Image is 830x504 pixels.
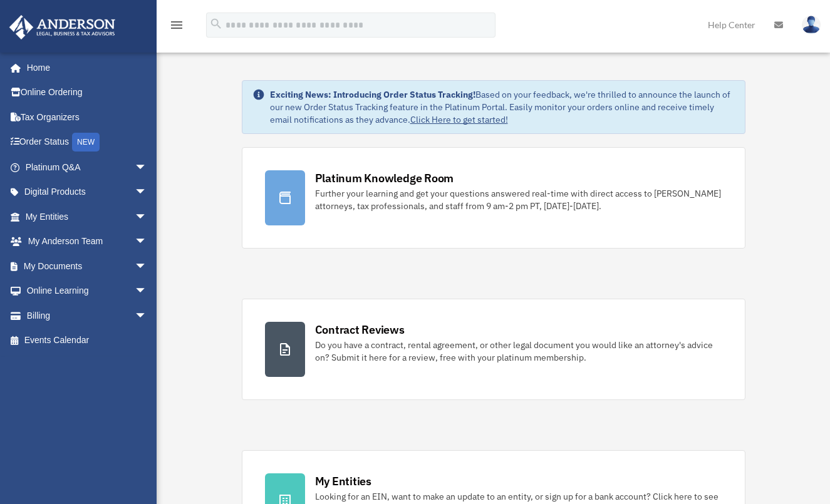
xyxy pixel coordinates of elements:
[802,16,821,34] img: User Pic
[315,187,722,212] div: Further your learning and get your questions answered real-time with direct access to [PERSON_NAM...
[9,229,166,254] a: My Anderson Teamarrow_drop_down
[135,303,160,329] span: arrow_drop_down
[9,180,166,205] a: Digital Productsarrow_drop_down
[135,204,160,230] span: arrow_drop_down
[315,322,405,337] div: Contract Reviews
[9,55,160,80] a: Home
[72,133,100,152] div: NEW
[209,17,223,31] i: search
[270,88,735,126] div: Based on your feedback, we're thrilled to announce the launch of our new Order Status Tracking fe...
[242,299,745,400] a: Contract Reviews Do you have a contract, rental agreement, or other legal document you would like...
[135,229,160,255] span: arrow_drop_down
[6,15,119,39] img: Anderson Advisors Platinum Portal
[9,155,166,180] a: Platinum Q&Aarrow_drop_down
[9,105,166,130] a: Tax Organizers
[9,204,166,229] a: My Entitiesarrow_drop_down
[135,254,160,279] span: arrow_drop_down
[270,89,475,100] strong: Exciting News: Introducing Order Status Tracking!
[169,18,184,33] i: menu
[315,170,454,186] div: Platinum Knowledge Room
[135,155,160,180] span: arrow_drop_down
[169,22,184,33] a: menu
[9,279,166,304] a: Online Learningarrow_drop_down
[410,114,508,125] a: Click Here to get started!
[315,339,722,364] div: Do you have a contract, rental agreement, or other legal document you would like an attorney's ad...
[9,303,166,328] a: Billingarrow_drop_down
[9,80,166,105] a: Online Ordering
[9,328,166,353] a: Events Calendar
[135,279,160,304] span: arrow_drop_down
[135,180,160,205] span: arrow_drop_down
[9,130,166,155] a: Order StatusNEW
[315,473,371,489] div: My Entities
[9,254,166,279] a: My Documentsarrow_drop_down
[242,147,745,249] a: Platinum Knowledge Room Further your learning and get your questions answered real-time with dire...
